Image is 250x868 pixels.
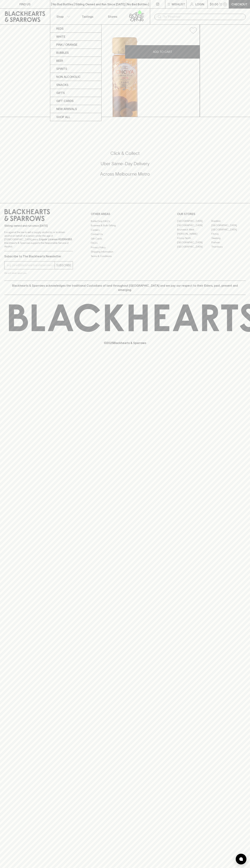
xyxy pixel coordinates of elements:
p: Gift Cards [56,99,74,103]
p: White [56,34,65,39]
a: Non Alcoholic [50,73,101,81]
p: New Arrivals [56,107,77,111]
a: Spirits [50,65,101,73]
a: White [50,33,101,41]
p: Non Alcoholic [56,75,81,79]
a: Beer [50,57,101,65]
p: Pink / Orange [56,43,77,47]
a: New Arrivals [50,105,101,113]
p: Spirits [56,67,67,71]
a: Gift Cards [50,97,101,105]
a: Reds [50,25,101,33]
a: Snacks [50,81,101,89]
a: Gifts [50,89,101,97]
p: Snacks [56,83,68,87]
a: SHOP ALL [50,113,101,121]
p: Beer [56,59,63,63]
img: bubble-icon [239,857,243,861]
p: Gifts [56,91,65,95]
p: Bubbles [56,51,69,55]
p: Reds [56,26,64,31]
a: Bubbles [50,49,101,57]
a: Pink / Orange [50,41,101,49]
p: SHOP ALL [56,115,70,119]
